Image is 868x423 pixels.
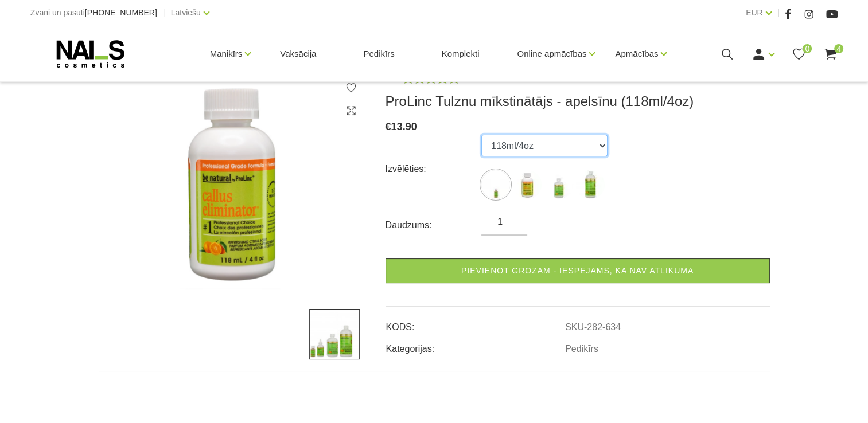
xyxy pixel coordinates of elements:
img: ... [513,170,542,199]
a: 4 [823,47,838,61]
td: KODS: [386,312,565,334]
span: | [777,6,780,20]
span: [PHONE_NUMBER] [85,8,157,17]
a: Pievienot grozam [386,258,770,283]
img: ProLinc Tulznu mīkstinātājs - apelsīnu [99,70,368,292]
div: Zvani un pasūti [30,6,157,20]
a: Manikīrs [210,31,243,77]
a: Pedikīrs [354,26,403,81]
td: Kategorijas: [386,334,565,356]
img: ... [544,170,573,199]
a: EUR [746,6,763,19]
a: 0 [792,47,806,61]
a: Pedikīrs [565,344,598,354]
a: Latviešu [171,6,201,19]
span: 4 [834,44,843,53]
a: Online apmācības [517,31,586,77]
div: Daudzums: [386,216,482,234]
a: [PHONE_NUMBER] [85,9,157,17]
a: Apmācības [615,31,658,77]
a: Vaksācija [271,26,325,81]
label: Nav atlikumā [513,170,542,199]
span: | [163,6,165,20]
span: 0 [803,44,812,53]
span: 13.90 [391,121,417,132]
a: SKU-282-634 [565,322,621,332]
div: Izvēlēties: [386,160,482,178]
h3: ProLinc Tulznu mīkstinātājs - apelsīnu (118ml/4oz) [386,93,770,110]
a: Komplekti [433,26,489,81]
img: ... [481,170,510,199]
span: € [386,121,391,132]
img: ... [576,170,605,199]
img: ... [309,309,360,359]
